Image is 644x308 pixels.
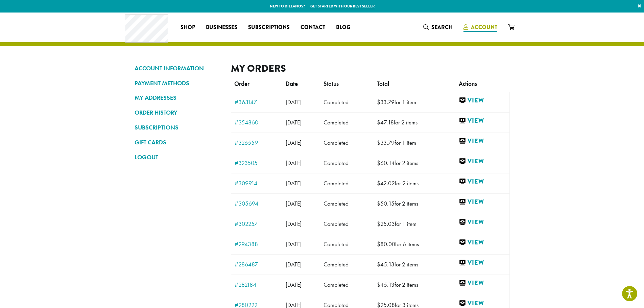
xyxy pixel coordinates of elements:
a: View [459,299,506,308]
td: Completed [320,173,374,193]
span: [DATE] [286,200,302,207]
span: Actions [459,80,477,88]
span: 80.00 [377,240,395,248]
td: for 1 item [374,92,455,112]
a: View [459,96,506,105]
td: for 2 items [374,112,455,133]
a: #302257 [235,221,279,227]
span: $ [377,180,380,187]
span: Search [431,23,453,31]
a: Get started with our best seller [310,3,375,9]
td: for 1 item [374,214,455,234]
span: $ [377,200,380,207]
a: View [459,279,506,287]
span: $ [377,159,380,167]
a: View [459,238,506,247]
td: Completed [320,133,374,153]
span: [DATE] [286,281,302,288]
span: 45.13 [377,261,395,268]
td: for 2 items [374,254,455,275]
td: Completed [320,153,374,173]
span: $ [377,240,380,248]
a: View [459,198,506,206]
td: Completed [320,214,374,234]
span: Subscriptions [248,23,290,32]
a: View [459,137,506,145]
span: $ [377,119,380,126]
a: Search [418,22,458,33]
span: 60.14 [377,159,395,167]
span: Status [324,80,339,88]
a: ORDER HISTORY [135,107,221,118]
a: SUBSCRIPTIONS [135,122,221,133]
span: Order [234,80,249,88]
span: 25.03 [377,220,395,228]
span: [DATE] [286,261,302,268]
a: #280222 [235,302,279,308]
td: Completed [320,254,374,275]
td: Completed [320,92,374,112]
a: #323505 [235,160,279,166]
span: Total [377,80,389,88]
span: $ [377,261,380,268]
a: ACCOUNT INFORMATION [135,63,221,74]
td: for 2 items [374,193,455,214]
td: Completed [320,275,374,295]
span: 50.15 [377,200,395,207]
span: 47.18 [377,119,394,126]
td: for 6 items [374,234,455,254]
span: [DATE] [286,180,302,187]
span: $ [377,281,380,288]
span: $ [377,139,380,146]
span: Account [471,23,497,31]
span: Date [286,80,298,88]
a: PAYMENT METHODS [135,77,221,89]
span: 42.02 [377,180,395,187]
a: #363147 [235,99,279,105]
td: Completed [320,234,374,254]
a: #305694 [235,200,279,207]
h2: My Orders [231,63,510,74]
a: LOGOUT [135,151,221,163]
span: [DATE] [286,119,302,126]
td: for 2 items [374,275,455,295]
a: GIFT CARDS [135,137,221,148]
td: Completed [320,112,374,133]
span: Businesses [206,23,237,32]
td: for 1 item [374,133,455,153]
a: #309914 [235,180,279,186]
span: Shop [181,23,195,32]
td: for 2 items [374,153,455,173]
span: 33.79 [377,98,395,106]
a: Shop [175,22,200,33]
span: [DATE] [286,159,302,167]
a: #294388 [235,241,279,247]
td: Completed [320,193,374,214]
a: View [459,117,506,125]
span: [DATE] [286,240,302,248]
a: #326559 [235,140,279,146]
a: View [459,218,506,227]
a: #286487 [235,261,279,267]
a: MY ADDRESSES [135,92,221,103]
span: 45.13 [377,281,395,288]
a: View [459,259,506,267]
a: View [459,157,506,166]
a: #282184 [235,282,279,288]
span: Blog [336,23,350,32]
span: $ [377,220,380,228]
span: Contact [301,23,325,32]
span: [DATE] [286,98,302,106]
span: [DATE] [286,139,302,146]
a: #354860 [235,119,279,125]
span: 33.79 [377,139,395,146]
span: [DATE] [286,220,302,228]
a: View [459,177,506,186]
span: $ [377,98,380,106]
td: for 2 items [374,173,455,193]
